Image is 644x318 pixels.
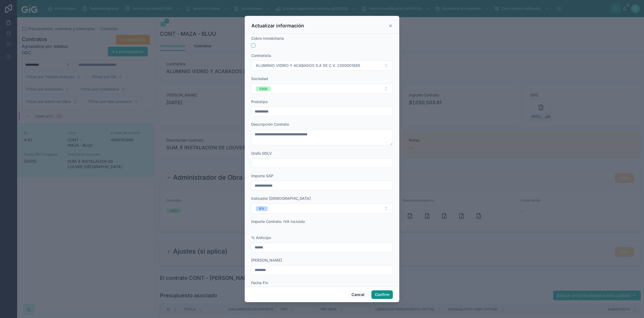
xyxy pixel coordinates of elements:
[251,36,284,41] span: Cobro inmobiliaria
[251,174,273,178] span: Importe SAP
[251,235,271,240] span: % Anticipo
[251,151,272,156] span: Grafo GDLV
[251,196,311,201] span: Indicador [DEMOGRAPHIC_DATA]
[251,99,268,104] span: Prototipo
[256,63,360,68] span: ALUMINIO VIDRIO Y ACABADOS S.A DE C.V. 2300001885
[259,86,268,91] div: 3300
[259,206,264,211] div: 0%
[251,84,393,94] button: Select Button
[251,203,393,214] button: Select Button
[348,290,368,299] button: Cancel
[251,23,304,29] h3: Actualizar información
[251,280,268,285] span: Fecha Fin
[251,76,268,81] span: Sociedad
[251,122,289,127] span: Descripción Contrato
[371,290,393,299] button: Confirm
[251,219,305,224] span: Importe Contrato. IVA incluido
[251,53,271,58] span: Contratista
[251,60,393,71] button: Select Button
[251,258,282,262] span: [PERSON_NAME]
